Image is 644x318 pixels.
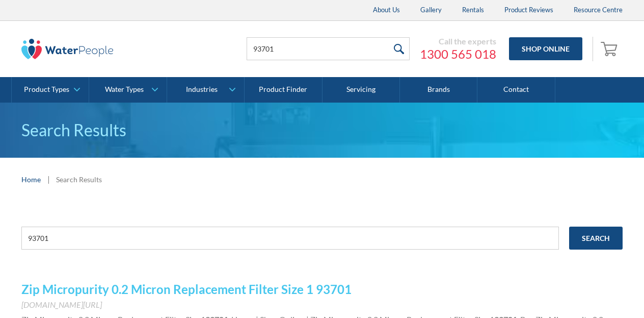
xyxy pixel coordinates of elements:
input: Search [569,227,623,250]
a: Home [21,174,41,185]
a: Zip Micropurity 0.2 Micron Replacement Filter Size 1 93701 [21,282,352,297]
a: Product Finder [245,77,322,103]
a: Shop Online [509,37,582,60]
a: Servicing [323,77,400,103]
a: 1300 565 018 [420,46,496,62]
img: shopping cart [601,40,620,57]
input: Search products [247,37,410,60]
div: Water Types [105,85,144,94]
a: Water Types [89,77,166,103]
div: Search Results [56,174,102,185]
input: e.g. chilled water cooler [21,227,559,250]
a: Brands [400,77,477,103]
a: Industries [167,77,244,103]
div: Product Types [24,85,69,94]
div: [DOMAIN_NAME][URL] [21,299,623,311]
div: | [46,173,51,185]
a: Product Types [12,77,89,103]
img: The Water People [21,39,113,59]
a: Open empty cart [598,37,623,61]
div: Industries [186,85,218,94]
h1: Search Results [21,118,623,142]
div: Call the experts [420,36,496,46]
a: Contact [477,77,555,103]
